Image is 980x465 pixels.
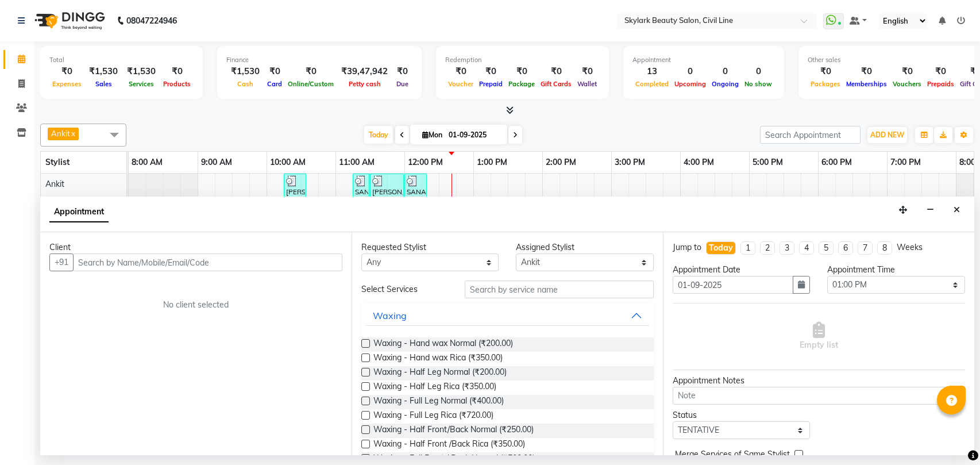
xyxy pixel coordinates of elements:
[516,241,653,253] div: Assigned Stylist
[160,65,194,78] div: ₹0
[612,154,648,171] a: 3:00 PM
[538,80,574,88] span: Gift Cards
[543,154,579,171] a: 2:00 PM
[419,130,445,139] span: Mon
[45,157,70,167] span: Stylist
[285,175,305,197] div: [PERSON_NAME], TK02, 10:15 AM-10:35 AM, Waxing - Hand wax Normal
[673,241,701,253] div: Jump to
[445,126,503,144] input: 2025-09-01
[445,80,476,88] span: Voucher
[843,65,890,78] div: ₹0
[226,65,264,78] div: ₹1,530
[70,129,75,138] a: x
[373,352,503,366] span: Waxing - Hand wax Rica (₹350.00)
[924,80,957,88] span: Prepaids
[673,264,810,276] div: Appointment Date
[122,65,160,78] div: ₹1,530
[574,65,600,78] div: ₹0
[888,154,924,171] a: 7:00 PM
[49,65,84,78] div: ₹0
[354,175,368,197] div: SANA, TK05, 11:15 AM-11:25 AM, Waxing - Upper Lips [GEOGRAPHIC_DATA]
[126,80,157,88] span: Services
[890,80,924,88] span: Vouchers
[49,202,109,222] span: Appointment
[760,241,775,255] li: 2
[673,409,810,421] div: Status
[353,283,456,295] div: Select Services
[681,154,717,171] a: 4:00 PM
[632,80,672,88] span: Completed
[750,154,786,171] a: 5:00 PM
[84,65,122,78] div: ₹1,530
[843,80,890,88] span: Memberships
[51,129,70,138] span: Ankit
[867,127,907,143] button: ADD NEW
[364,126,393,144] span: Today
[346,80,384,88] span: Petty cash
[373,381,496,395] span: Waxing - Half Leg Rica (₹350.00)
[285,80,337,88] span: Online/Custom
[445,65,476,78] div: ₹0
[838,241,853,255] li: 6
[506,65,538,78] div: ₹0
[373,366,507,381] span: Waxing - Half Leg Normal (₹200.00)
[673,276,793,294] input: yyyy-mm-dd
[92,80,115,88] span: Sales
[506,80,538,88] span: Package
[858,241,873,255] li: 7
[267,154,308,171] a: 10:00 AM
[742,65,775,78] div: 0
[45,179,64,189] span: Ankit
[392,65,412,78] div: ₹0
[285,65,337,78] div: ₹0
[819,154,855,171] a: 6:00 PM
[373,337,513,352] span: Waxing - Hand wax Normal (₹200.00)
[264,65,285,78] div: ₹0
[393,80,411,88] span: Due
[49,55,194,65] div: Total
[932,419,969,454] iframe: chat widget
[129,154,165,171] a: 8:00 AM
[800,322,838,351] span: Empty list
[890,65,924,78] div: ₹0
[406,175,426,197] div: SANA, TK05, 12:00 PM-12:20 PM, Waxing - Half [GEOGRAPHIC_DATA]
[672,80,709,88] span: Upcoming
[126,5,177,37] b: 08047224946
[373,424,534,438] span: Waxing - Half Front/Back Normal (₹250.00)
[476,65,506,78] div: ₹0
[476,80,506,88] span: Prepaid
[709,65,742,78] div: 0
[740,241,755,255] li: 1
[808,65,843,78] div: ₹0
[780,241,794,255] li: 3
[538,65,574,78] div: ₹0
[445,55,600,65] div: Redemption
[49,241,342,253] div: Client
[672,65,709,78] div: 0
[924,65,957,78] div: ₹0
[264,80,285,88] span: Card
[49,80,84,88] span: Expenses
[709,80,742,88] span: Ongoing
[49,253,74,271] button: +91
[877,241,892,255] li: 8
[361,241,499,253] div: Requested Stylist
[405,154,446,171] a: 12:00 PM
[226,55,412,65] div: Finance
[77,299,315,311] div: No client selected
[760,126,861,144] input: Search Appointment
[373,309,407,322] div: Waxing
[948,201,965,219] button: Close
[29,5,108,37] img: logo
[574,80,600,88] span: Wallet
[234,80,256,88] span: Cash
[373,409,493,424] span: Waxing - Full Leg Rica (₹720.00)
[373,395,504,409] span: Waxing - Full Leg Normal (₹400.00)
[371,175,403,197] div: [PERSON_NAME], TK06, 11:30 AM-12:00 PM, Hair Cutting 2
[632,65,672,78] div: 13
[336,154,377,171] a: 11:00 AM
[819,241,834,255] li: 5
[827,264,964,276] div: Appointment Time
[673,375,965,387] div: Appointment Notes
[675,448,790,463] span: Merge Services of Same Stylist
